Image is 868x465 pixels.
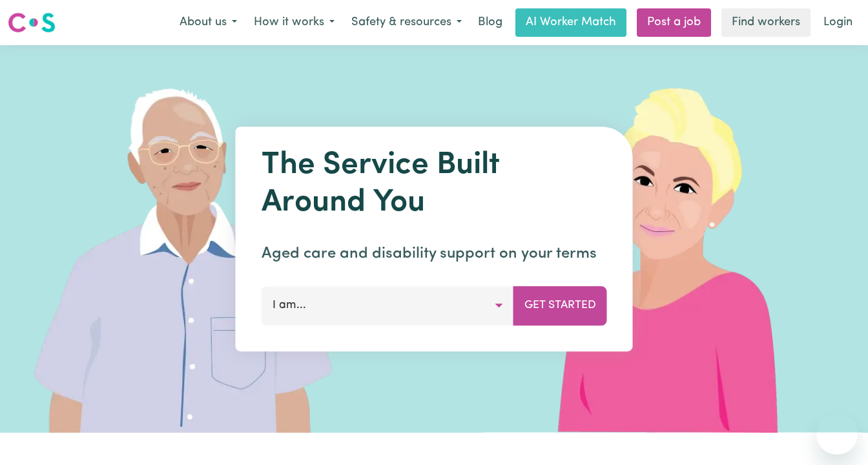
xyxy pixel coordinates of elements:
[343,9,470,36] button: Safety & resources
[171,9,245,36] button: About us
[637,8,711,37] a: Post a job
[8,8,56,37] a: Careseekers logo
[513,286,607,325] button: Get Started
[721,8,811,37] a: Find workers
[8,11,56,34] img: Careseekers logo
[245,9,343,36] button: How it works
[262,147,607,222] h1: The Service Built Around You
[816,8,860,37] a: Login
[470,8,510,37] a: Blog
[515,8,626,37] a: AI Worker Match
[262,242,607,265] p: Aged care and disability support on your terms
[262,286,514,325] button: I am...
[816,413,858,455] iframe: Button to launch messaging window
